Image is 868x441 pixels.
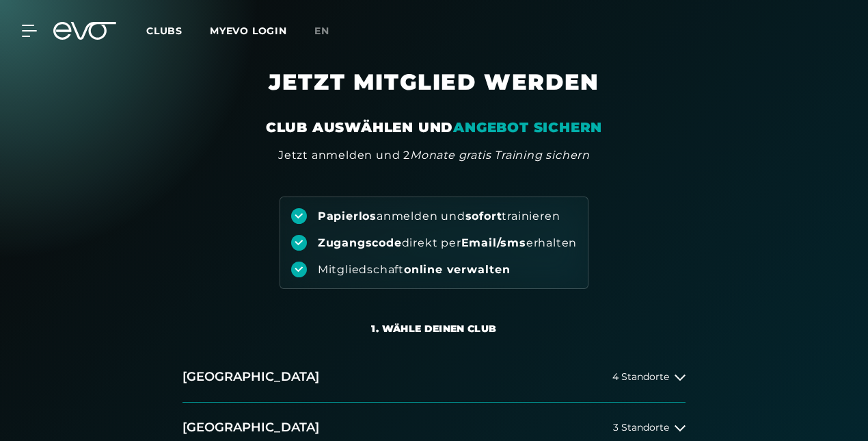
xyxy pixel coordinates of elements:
[182,419,319,436] h2: [GEOGRAPHIC_DATA]
[182,352,686,403] button: [GEOGRAPHIC_DATA]4 Standorte
[266,118,602,137] div: CLUB AUSWÄHLEN UND
[314,23,346,39] a: en
[318,210,377,223] strong: Papierlos
[146,24,210,37] a: Clubs
[120,68,748,118] h1: JETZT MITGLIED WERDEN
[210,25,287,37] a: MYEVO LOGIN
[278,147,590,164] div: Jetzt anmelden und 2
[318,262,511,277] div: Mitgliedschaft
[146,25,182,37] span: Clubs
[371,322,496,336] div: 1. Wähle deinen Club
[465,210,502,223] strong: sofort
[314,25,329,37] span: en
[318,236,402,249] strong: Zugangscode
[453,119,602,136] em: ANGEBOT SICHERN
[318,209,560,224] div: anmelden und trainieren
[613,423,669,433] span: 3 Standorte
[404,263,511,276] strong: online verwalten
[318,236,577,251] div: direkt per erhalten
[612,372,669,382] span: 4 Standorte
[182,368,319,386] h2: [GEOGRAPHIC_DATA]
[461,236,526,249] strong: Email/sms
[410,149,590,162] em: Monate gratis Training sichern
